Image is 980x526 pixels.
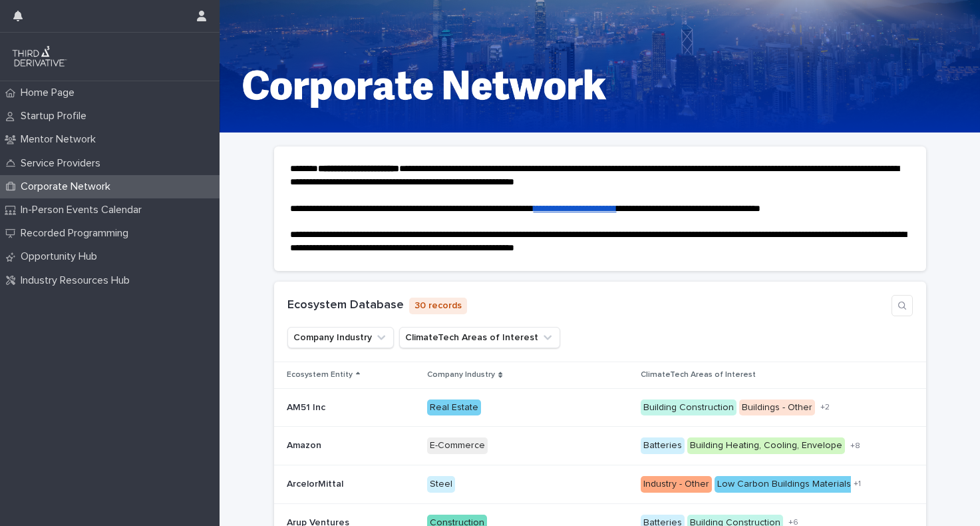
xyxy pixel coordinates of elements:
[15,157,111,170] p: Service Providers
[15,204,152,216] p: In-Person Events Calendar
[820,403,830,411] span: + 2
[409,298,467,314] p: 30 records
[399,327,560,348] button: ClimateTech Areas of Interest
[287,327,394,348] button: Company Industry
[854,480,861,488] span: + 1
[15,110,97,123] p: Startup Profile
[15,227,139,240] p: Recorded Programming
[274,465,926,504] tr: ArcelorMittalArcelorMittal SteelIndustry - OtherLow Carbon Buildings Materials+1
[287,476,346,490] p: ArcelorMittal
[715,476,854,493] div: Low Carbon Buildings Materials
[287,368,353,382] p: Ecosystem Entity
[287,298,404,313] h1: Ecosystem Database
[15,250,108,263] p: Opportunity Hub
[427,437,488,454] div: E-Commerce
[641,476,712,493] div: Industry - Other
[739,399,815,416] div: Buildings - Other
[274,427,926,465] tr: AmazonAmazon E-CommerceBatteriesBuilding Heating, Cooling, Envelope+8
[850,442,860,450] span: + 8
[15,274,140,287] p: Industry Resources Hub
[15,180,121,193] p: Corporate Network
[687,437,845,454] div: Building Heating, Cooling, Envelope
[274,388,926,427] tr: AM51 IncAM51 Inc Real EstateBuilding ConstructionBuildings - Other+2
[641,399,736,416] div: Building Construction
[641,437,685,454] div: Batteries
[427,368,495,382] p: Company Industry
[427,399,481,416] div: Real Estate
[641,368,756,382] p: ClimateTech Areas of Interest
[287,437,324,451] p: Amazon
[11,43,69,70] img: q0dI35fxT46jIlCv2fcp
[427,476,455,493] div: Steel
[15,87,85,99] p: Home Page
[287,399,328,413] p: AM51 Inc
[15,133,106,146] p: Mentor Network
